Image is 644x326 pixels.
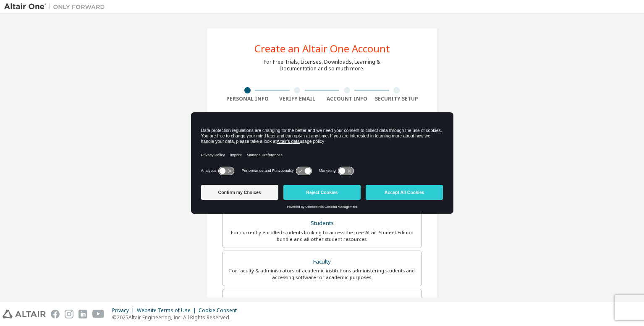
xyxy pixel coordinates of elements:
div: Students [228,217,416,229]
div: Website Terms of Use [137,307,199,314]
div: Security Setup [372,96,422,102]
div: Account Info [322,96,372,102]
div: For currently enrolled students looking to access the free Altair Student Edition bundle and all ... [228,229,416,243]
div: Privacy [112,307,137,314]
img: Altair One [4,3,109,11]
div: For faculty & administrators of academic institutions administering students and accessing softwa... [228,267,416,281]
div: Faculty [228,256,416,268]
img: altair_logo.svg [3,310,46,318]
img: instagram.svg [65,310,73,318]
div: Personal Info [223,96,272,102]
p: © 2025 Altair Engineering, Inc. All Rights Reserved. [112,314,242,321]
div: For Free Trials, Licenses, Downloads, Learning & Documentation and so much more. [264,59,380,72]
div: Verify Email [272,96,322,102]
img: facebook.svg [51,310,60,318]
img: linkedin.svg [79,310,87,318]
img: youtube.svg [92,310,105,318]
div: Everyone else [228,294,416,306]
div: Create an Altair One Account [254,44,390,54]
div: Cookie Consent [199,307,242,314]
